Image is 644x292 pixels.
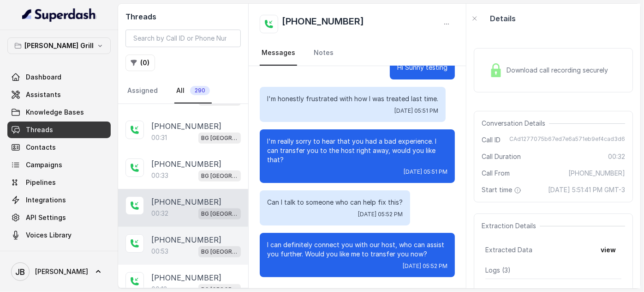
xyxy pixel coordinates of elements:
[125,11,241,22] h2: Threads
[201,247,238,256] p: BG [GEOGRAPHIC_DATA]
[267,240,447,259] p: I can definitely connect you with our host, who can assist you further. Would you like me to tran...
[282,15,364,33] h2: [PHONE_NUMBER]
[7,104,111,121] a: Knowledge Bases
[548,185,625,195] span: [DATE] 5:51:41 PM GMT-3
[358,211,403,218] span: [DATE] 05:52 PM
[267,198,403,207] p: Can I talk to someone who can help fix this?
[22,7,96,22] img: light.svg
[312,41,335,66] a: Notes
[403,262,447,270] span: [DATE] 05:52 PM
[7,209,111,226] a: API Settings
[35,267,88,276] span: [PERSON_NAME]
[7,122,111,138] a: Threads
[151,247,168,256] p: 00:53
[267,137,447,164] p: I'm really sorry to hear that you had a bad experience. I can transfer you to the host right away...
[490,13,516,24] p: Details
[26,231,72,240] span: Voices Library
[7,86,111,103] a: Assistants
[485,266,621,275] p: Logs ( 3 )
[482,185,523,195] span: Start time
[125,79,241,103] nav: Tabs
[7,174,111,191] a: Pipelines
[260,41,455,66] nav: Tabs
[482,135,501,145] span: Call ID
[26,143,56,152] span: Contacts
[190,86,210,95] span: 290
[7,259,111,285] a: [PERSON_NAME]
[397,63,447,72] p: Hi Sunny testing
[174,79,212,103] a: All290
[26,195,66,205] span: Integrations
[151,234,221,245] p: [PHONE_NUMBER]
[7,227,111,243] a: Voices Library
[151,272,221,283] p: [PHONE_NUMBER]
[489,63,503,77] img: Lock Icon
[482,169,510,178] span: Call From
[26,73,61,82] span: Dashboard
[482,221,540,231] span: Extraction Details
[404,168,447,176] span: [DATE] 05:51 PM
[7,157,111,173] a: Campaigns
[267,94,438,103] p: I'm honestly frustrated with how I was treated last time.
[125,55,155,71] button: (0)
[507,66,612,75] span: Download call recording securely
[26,213,66,222] span: API Settings
[24,40,94,51] p: [PERSON_NAME] Grill
[7,37,111,54] button: [PERSON_NAME] Grill
[485,245,532,255] span: Extracted Data
[7,139,111,156] a: Contacts
[151,171,168,180] p: 00:33
[26,90,61,99] span: Assistants
[394,107,438,115] span: [DATE] 05:51 PM
[26,160,62,170] span: Campaigns
[482,152,521,161] span: Call Duration
[7,192,111,208] a: Integrations
[568,169,625,178] span: [PHONE_NUMBER]
[201,134,238,143] p: BG [GEOGRAPHIC_DATA]
[151,209,168,218] p: 00:32
[151,133,167,142] p: 00:31
[608,152,625,161] span: 00:32
[125,79,160,103] a: Assigned
[7,69,111,85] a: Dashboard
[26,108,84,117] span: Knowledge Bases
[151,158,221,170] p: [PHONE_NUMBER]
[201,171,238,181] p: BG [GEOGRAPHIC_DATA]
[201,209,238,219] p: BG [GEOGRAPHIC_DATA]
[151,196,221,207] p: [PHONE_NUMBER]
[26,178,56,187] span: Pipelines
[482,119,549,128] span: Conversation Details
[260,41,297,66] a: Messages
[125,30,241,47] input: Search by Call ID or Phone Number
[595,242,621,258] button: view
[16,267,25,277] text: JB
[151,121,221,132] p: [PHONE_NUMBER]
[26,125,53,134] span: Threads
[509,135,625,145] span: CAd1277075b67ed7e6a571eb9ef4cad3d6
